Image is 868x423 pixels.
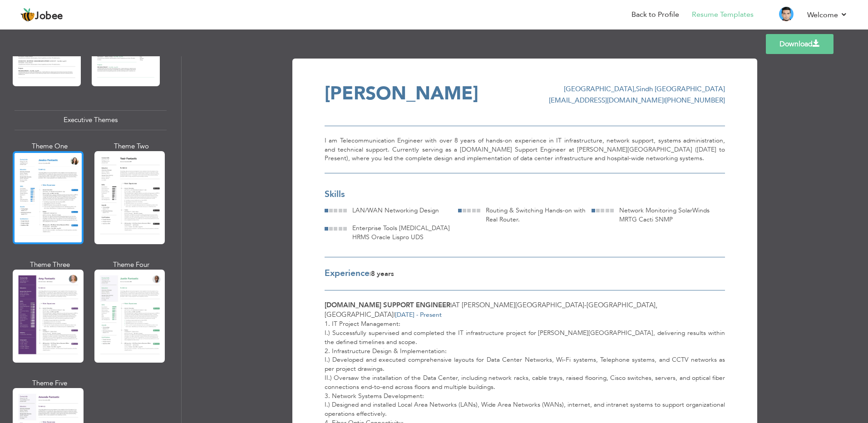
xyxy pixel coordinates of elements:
[665,96,725,105] span: [PHONE_NUMBER]
[20,8,35,22] img: jobee.io
[450,300,452,310] span: |
[452,300,584,310] span: at [PERSON_NAME][GEOGRAPHIC_DATA]
[325,310,394,319] span: [GEOGRAPHIC_DATA]
[631,10,679,20] a: Back to Profile
[325,188,725,201] div: Skills
[15,110,167,130] div: Executive Themes
[766,34,833,54] a: Download
[807,10,848,20] a: Welcome
[15,142,85,151] div: Theme One
[325,300,450,310] span: [DOMAIN_NAME] Support Engineer
[584,300,587,310] span: -
[371,269,394,278] span: 8 Years
[325,126,725,173] div: I am Telecommunication Engineer with over 8 years of hands-on experience in IT infrastructure, ne...
[20,8,63,22] a: Jobee
[486,206,586,224] span: Routing & Switching Hands-on with Real Router.
[619,206,710,224] span: Network Monitoring SolarWinds MRTG Cacti SNMP
[395,310,442,319] span: [DATE] - Present
[692,10,754,20] a: Resume Templates
[15,379,85,388] div: Theme Five
[352,224,450,241] span: Enterprise Tools [MEDICAL_DATA] HRMS Oracle Lispro UDS
[656,300,657,310] span: ,
[325,81,478,106] span: [PERSON_NAME]
[35,11,63,21] span: Jobee
[352,206,439,215] span: LAN/WAN Networking Design
[664,96,665,105] span: |
[394,310,395,319] span: |
[370,270,371,278] span: |
[587,300,656,310] span: [GEOGRAPHIC_DATA]
[96,260,167,270] div: Theme Four
[96,142,167,151] div: Theme Two
[15,260,85,270] div: Theme Three
[634,84,636,93] span: ,
[779,7,794,21] img: Profile Img
[564,84,725,93] span: [GEOGRAPHIC_DATA] Sindh [GEOGRAPHIC_DATA]
[549,96,664,105] span: [EMAIL_ADDRESS][DOMAIN_NAME]
[325,267,370,279] span: Experience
